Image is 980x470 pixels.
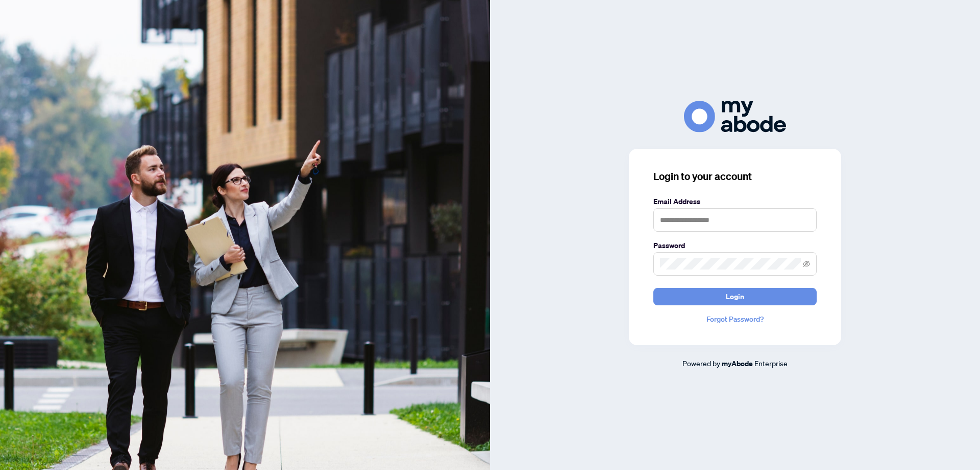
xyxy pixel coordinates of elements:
[722,358,753,369] a: myAbode
[754,359,788,368] span: Enterprise
[653,196,817,207] label: Email Address
[684,101,786,132] img: ma-logo
[653,169,817,184] h3: Login to your account
[653,240,817,251] label: Password
[653,288,817,305] button: Login
[682,359,720,368] span: Powered by
[803,260,810,267] span: eye-invisible
[726,288,744,305] span: Login
[653,314,817,325] a: Forgot Password?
